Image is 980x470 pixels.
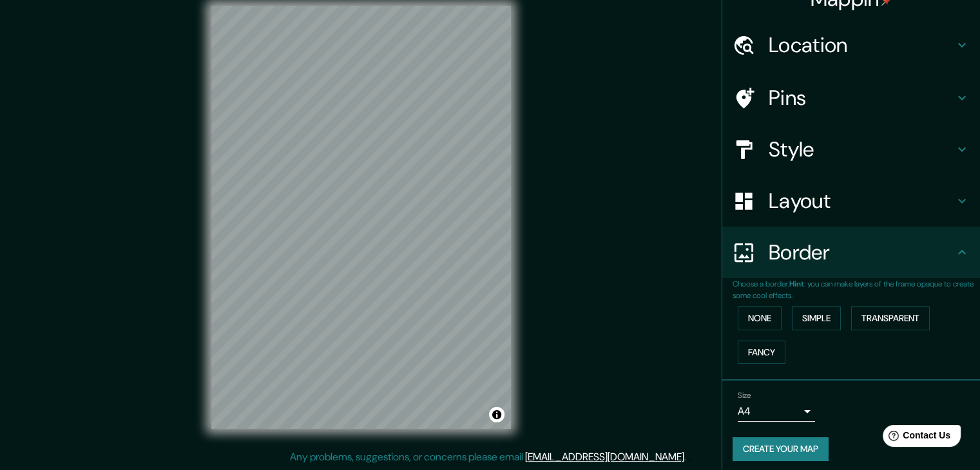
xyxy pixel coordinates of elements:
[722,72,980,124] div: Pins
[769,136,954,162] h4: Style
[525,450,684,464] a: [EMAIL_ADDRESS][DOMAIN_NAME]
[722,227,980,278] div: Border
[211,6,511,429] canvas: Map
[686,449,688,465] div: .
[851,306,930,330] button: Transparent
[722,124,980,175] div: Style
[769,240,954,265] h4: Border
[738,390,751,401] label: Size
[738,306,782,330] button: None
[769,32,954,58] h4: Location
[733,437,829,461] button: Create your map
[738,341,785,364] button: Fancy
[769,85,954,111] h4: Pins
[792,306,841,330] button: Simple
[738,401,815,422] div: A4
[688,449,691,465] div: .
[789,279,804,289] b: Hint
[865,420,966,456] iframe: Help widget launcher
[733,278,980,301] p: Choose a border. : you can make layers of the frame opaque to create some cool effects.
[722,175,980,227] div: Layout
[769,188,954,214] h4: Layout
[290,449,686,465] p: Any problems, suggestions, or concerns please email .
[722,19,980,71] div: Location
[489,407,504,422] button: Toggle attribution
